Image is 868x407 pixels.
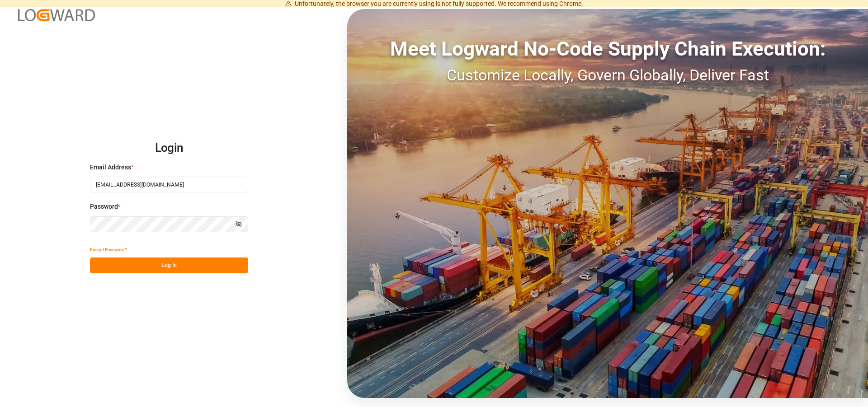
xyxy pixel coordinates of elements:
[90,202,118,211] span: Password
[90,134,248,163] h2: Login
[90,177,248,192] input: Enter your email
[90,242,127,257] button: Forgot Password?
[347,34,868,64] div: Meet Logward No-Code Supply Chain Execution:
[90,163,131,172] span: Email Address
[90,257,248,273] button: Log In
[18,9,95,21] img: Logward_new_orange.png
[347,64,868,87] div: Customize Locally, Govern Globally, Deliver Fast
